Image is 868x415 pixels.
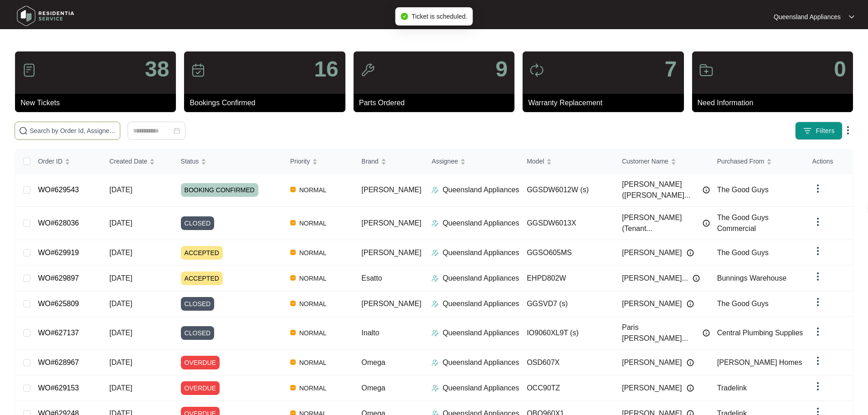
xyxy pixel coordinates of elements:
[442,328,519,338] p: Queensland Appliances
[687,300,694,307] img: Info icon
[812,326,823,337] img: dropdown arrow
[290,330,296,335] img: Vercel Logo
[703,186,710,194] img: Info icon
[290,275,296,281] img: Vercel Logo
[190,97,345,108] p: Bookings Confirmed
[290,187,296,192] img: Vercel Logo
[361,384,385,392] span: Omega
[290,250,296,255] img: Vercel Logo
[361,249,421,256] span: [PERSON_NAME]
[622,383,682,394] span: [PERSON_NAME]
[812,271,823,282] img: dropdown arrow
[181,326,215,340] span: CLOSED
[181,216,215,230] span: CLOSED
[361,219,421,227] span: [PERSON_NAME]
[38,300,79,307] a: WO#625809
[296,328,330,338] span: NORMAL
[795,122,842,140] button: filter iconFilters
[698,97,853,108] p: Need Information
[38,219,79,227] a: WO#628036
[359,97,514,108] p: Parts Ordered
[38,274,79,282] a: WO#629897
[849,15,854,19] img: dropdown arrow
[360,63,375,77] img: icon
[296,383,330,394] span: NORMAL
[805,149,853,174] th: Actions
[816,126,835,136] span: Filters
[717,274,786,282] span: Bunnings Warehouse
[622,156,668,166] span: Customer Name
[717,156,764,166] span: Purchased From
[622,322,698,344] span: Paris [PERSON_NAME]...
[296,218,330,229] span: NORMAL
[717,384,747,392] span: Tradelink
[442,383,519,394] p: Queensland Appliances
[442,247,519,258] p: Queensland Appliances
[296,247,330,258] span: NORMAL
[717,186,769,194] span: The Good Guys
[442,184,519,195] p: Queensland Appliances
[296,357,330,368] span: NORMAL
[38,156,62,166] span: Order ID
[290,359,296,365] img: Vercel Logo
[529,63,544,77] img: icon
[361,359,385,366] span: Omega
[181,381,220,395] span: OVERDUE
[181,297,215,311] span: CLOSED
[812,183,823,194] img: dropdown arrow
[14,2,77,30] img: residentia service logo
[174,149,283,174] th: Status
[717,329,803,337] span: Central Plumbing Supplies
[424,149,519,174] th: Assignee
[519,291,615,317] td: GGSVD7 (s)
[290,301,296,306] img: Vercel Logo
[361,274,382,282] span: Esatto
[109,359,132,366] span: [DATE]
[431,156,458,166] span: Assignee
[703,220,710,227] img: Info icon
[109,274,132,282] span: [DATE]
[181,246,223,260] span: ACCEPTED
[622,357,682,368] span: [PERSON_NAME]
[803,126,812,135] img: filter icon
[431,249,439,256] img: Assigner Icon
[431,220,439,227] img: Assigner Icon
[665,58,677,80] p: 7
[812,216,823,227] img: dropdown arrow
[442,273,519,284] p: Queensland Appliances
[191,63,205,77] img: icon
[717,300,769,307] span: The Good Guys
[687,359,694,366] img: Info icon
[519,317,615,350] td: IO9060XL9T (s)
[834,58,846,80] p: 0
[109,249,132,256] span: [DATE]
[431,300,439,307] img: Assigner Icon
[102,149,174,174] th: Created Date
[774,12,841,21] p: Queensland Appliances
[30,126,116,136] input: Search by Order Id, Assignee Name, Customer Name, Brand and Model
[431,359,439,366] img: Assigner Icon
[703,329,710,337] img: Info icon
[812,246,823,256] img: dropdown arrow
[622,298,682,309] span: [PERSON_NAME]
[812,297,823,307] img: dropdown arrow
[181,183,258,197] span: BOOKING CONFIRMED
[622,212,698,234] span: [PERSON_NAME] (Tenant...
[442,218,519,229] p: Queensland Appliances
[109,300,132,307] span: [DATE]
[314,58,338,80] p: 16
[361,156,378,166] span: Brand
[181,156,199,166] span: Status
[812,381,823,392] img: dropdown arrow
[401,13,408,20] span: check-circle
[109,156,147,166] span: Created Date
[519,240,615,266] td: GGSO605MS
[622,247,682,258] span: [PERSON_NAME]
[431,186,439,194] img: Assigner Icon
[361,300,421,307] span: [PERSON_NAME]
[109,384,132,392] span: [DATE]
[622,273,688,284] span: [PERSON_NAME]...
[442,298,519,309] p: Queensland Appliances
[812,355,823,366] img: dropdown arrow
[519,149,615,174] th: Model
